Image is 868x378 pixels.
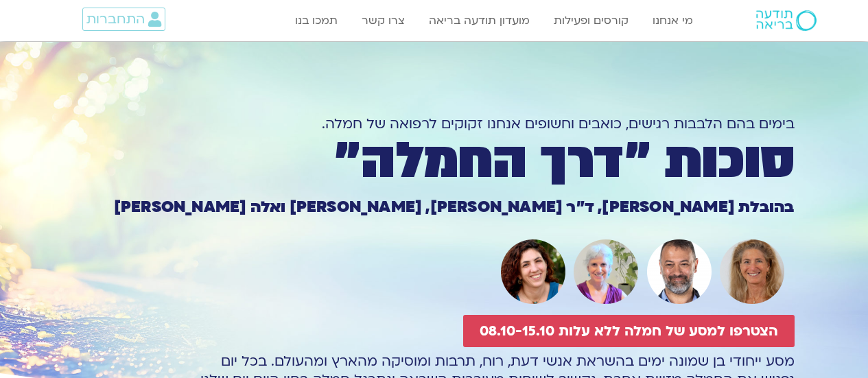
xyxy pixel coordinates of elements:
[547,8,635,34] a: קורסים ופעילות
[74,200,795,215] h1: בהובלת [PERSON_NAME], ד״ר [PERSON_NAME], [PERSON_NAME] ואלה [PERSON_NAME]
[355,8,412,34] a: צרו קשר
[74,138,795,185] h1: סוכות ״דרך החמלה״
[422,8,537,34] a: מועדון תודעה בריאה
[480,323,778,339] span: הצטרפו למסע של חמלה ללא עלות 08.10-15.10
[756,10,817,31] img: תודעה בריאה
[646,8,700,34] a: מי אנחנו
[463,315,795,347] a: הצטרפו למסע של חמלה ללא עלות 08.10-15.10
[86,12,145,27] span: התחברות
[74,115,795,133] h1: בימים בהם הלבבות רגישים, כואבים וחשופים אנחנו זקוקים לרפואה של חמלה.
[82,8,165,31] a: התחברות
[288,8,344,34] a: תמכו בנו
